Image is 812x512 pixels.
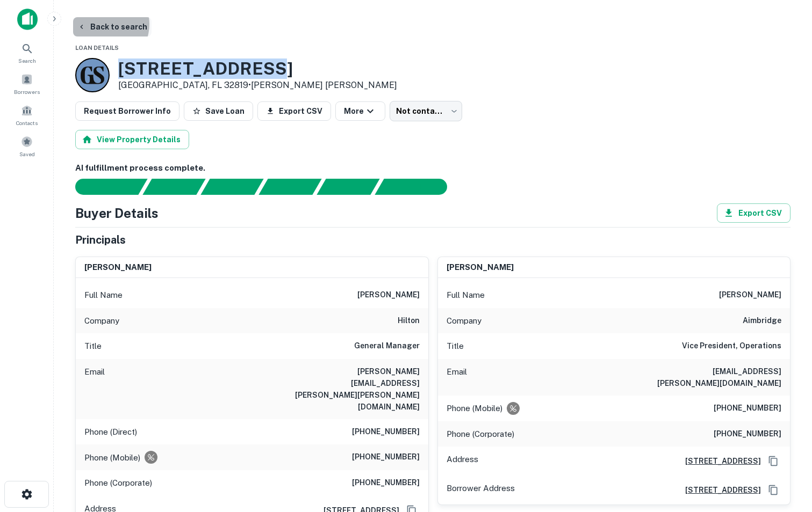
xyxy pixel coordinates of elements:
[714,402,781,415] h6: [PHONE_NUMBER]
[714,428,781,441] h6: [PHONE_NUMBER]
[354,340,420,353] h6: General Manager
[16,119,38,127] span: Contacts
[717,203,791,223] button: Export CSV
[335,101,385,121] button: More
[677,484,761,496] a: [STREET_ADDRESS]
[375,179,460,195] div: AI fulfillment process complete.
[14,87,40,96] span: Borrowers
[743,314,781,327] h6: aimbridge
[84,477,152,489] p: Phone (Corporate)
[84,261,152,274] h6: [PERSON_NAME]
[145,451,157,464] div: Requests to not be contacted at this number
[75,162,791,174] h6: AI fulfillment process complete.
[118,58,397,79] h3: [STREET_ADDRESS]
[507,402,520,415] div: Requests to not be contacted at this number
[652,365,781,389] h6: [EMAIL_ADDRESS][PERSON_NAME][DOMAIN_NAME]
[447,289,485,302] p: Full Name
[75,130,189,149] button: View Property Details
[118,79,397,92] p: [GEOGRAPHIC_DATA], FL 32819 •
[352,477,420,489] h6: [PHONE_NUMBER]
[84,314,119,327] p: Company
[682,340,781,353] h6: Vice President, Operations
[447,340,464,353] p: Title
[200,179,263,195] div: Documents found, AI parsing details...
[251,80,397,90] a: [PERSON_NAME] [PERSON_NAME]
[758,426,812,478] iframe: Chat Widget
[75,45,119,51] span: Loan Details
[75,203,159,223] h4: Buyer Details
[19,150,35,158] span: Saved
[447,261,514,274] h6: [PERSON_NAME]
[317,179,379,195] div: Principals found, still searching for contact information. This may take time...
[3,100,51,129] a: Contacts
[447,482,515,498] p: Borrower Address
[357,289,420,302] h6: [PERSON_NAME]
[84,451,140,464] p: Phone (Mobile)
[352,451,420,464] h6: [PHONE_NUMBER]
[3,38,51,67] a: Search
[17,9,38,30] img: capitalize-icon.png
[142,179,205,195] div: Your request is received and processing...
[84,289,123,302] p: Full Name
[75,101,179,121] button: Request Borrower Info
[398,314,420,327] h6: hilton
[75,232,126,248] h5: Principals
[258,179,321,195] div: Principals found, AI now looking for contact information...
[719,289,781,302] h6: [PERSON_NAME]
[18,56,36,65] span: Search
[257,101,331,121] button: Export CSV
[390,101,462,121] div: Not contacted
[84,365,105,413] p: Email
[73,17,152,36] button: Back to search
[84,426,137,438] p: Phone (Direct)
[765,482,781,498] button: Copy Address
[62,179,143,195] div: Sending borrower request to AI...
[184,101,253,121] button: Save Loan
[84,340,102,353] p: Title
[447,402,502,415] p: Phone (Mobile)
[291,365,420,413] h6: [PERSON_NAME][EMAIL_ADDRESS][PERSON_NAME][PERSON_NAME][DOMAIN_NAME]
[3,69,51,98] a: Borrowers
[3,131,51,160] a: Saved
[352,426,420,438] h6: [PHONE_NUMBER]
[447,365,467,389] p: Email
[447,428,514,441] p: Phone (Corporate)
[447,314,482,327] p: Company
[677,455,761,467] a: [STREET_ADDRESS]
[447,453,478,469] p: Address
